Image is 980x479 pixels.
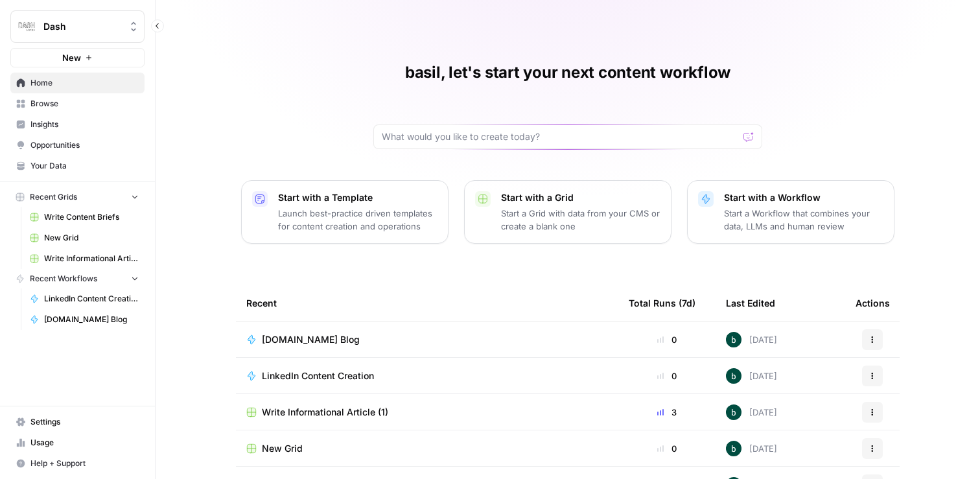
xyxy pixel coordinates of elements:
div: Recent [246,285,608,321]
a: New Grid [246,442,608,455]
div: 0 [629,369,705,382]
span: Usage [30,437,139,449]
a: [DOMAIN_NAME] Blog [24,309,145,330]
a: Write Informational Article (1) [246,406,608,419]
img: gx0wxgwc29af1y512pejf24ty0zo [726,441,741,456]
div: 0 [629,333,705,346]
div: Total Runs (7d) [629,285,695,321]
a: Opportunities [10,135,145,156]
a: LinkedIn Content Creation [246,369,608,382]
span: Home [30,77,139,89]
img: gx0wxgwc29af1y512pejf24ty0zo [726,368,741,384]
a: Write Informational Article (1) [24,248,145,269]
span: Recent Grids [30,191,77,203]
input: What would you like to create today? [382,130,738,143]
button: Recent Grids [10,187,145,207]
span: New [62,51,81,64]
a: [DOMAIN_NAME] Blog [246,333,608,346]
span: Insights [30,119,139,130]
div: 3 [629,406,705,419]
span: Write Informational Article (1) [44,253,139,264]
div: Actions [856,285,890,321]
div: [DATE] [726,441,777,456]
button: Start with a GridStart a Grid with data from your CMS or create a blank one [464,180,671,244]
span: LinkedIn Content Creation [44,293,139,305]
span: Recent Workflows [30,273,97,285]
a: Browse [10,93,145,114]
span: Browse [30,98,139,110]
span: [DOMAIN_NAME] Blog [262,333,360,346]
a: Settings [10,412,145,432]
div: Last Edited [726,285,775,321]
p: Start a Workflow that combines your data, LLMs and human review [724,207,883,233]
h1: basil, let's start your next content workflow [405,62,730,83]
span: Opportunities [30,139,139,151]
button: New [10,48,145,67]
a: LinkedIn Content Creation [24,288,145,309]
span: New Grid [262,442,303,455]
button: Start with a WorkflowStart a Workflow that combines your data, LLMs and human review [687,180,894,244]
span: New Grid [44,232,139,244]
span: Write Informational Article (1) [262,406,388,419]
p: Start with a Grid [501,191,660,204]
a: Insights [10,114,145,135]
button: Recent Workflows [10,269,145,288]
span: Help + Support [30,458,139,469]
a: Your Data [10,156,145,176]
span: Settings [30,416,139,428]
button: Start with a TemplateLaunch best-practice driven templates for content creation and operations [241,180,449,244]
button: Help + Support [10,453,145,474]
a: Usage [10,432,145,453]
p: Start with a Workflow [724,191,883,204]
span: Your Data [30,160,139,172]
img: gx0wxgwc29af1y512pejf24ty0zo [726,404,741,420]
p: Start with a Template [278,191,437,204]
span: [DOMAIN_NAME] Blog [44,314,139,325]
a: Write Content Briefs [24,207,145,228]
span: Dash [43,20,122,33]
div: [DATE] [726,332,777,347]
span: Write Content Briefs [44,211,139,223]
div: [DATE] [726,404,777,420]
div: [DATE] [726,368,777,384]
div: 0 [629,442,705,455]
p: Launch best-practice driven templates for content creation and operations [278,207,437,233]
a: Home [10,73,145,93]
button: Workspace: Dash [10,10,145,43]
a: New Grid [24,228,145,248]
img: Dash Logo [15,15,38,38]
p: Start a Grid with data from your CMS or create a blank one [501,207,660,233]
img: gx0wxgwc29af1y512pejf24ty0zo [726,332,741,347]
span: LinkedIn Content Creation [262,369,374,382]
